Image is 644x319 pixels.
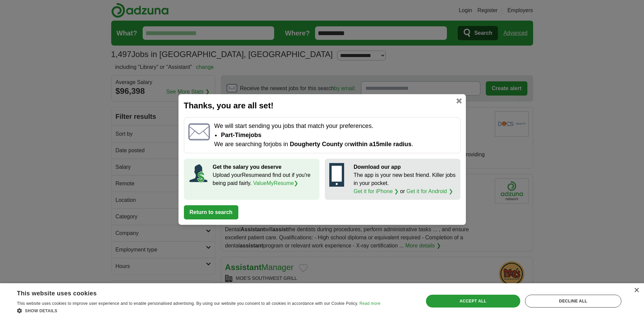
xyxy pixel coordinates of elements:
h2: Thanks, you are all set! [184,100,460,112]
span: within a 15 mile radius [350,141,411,148]
button: Return to search [184,205,238,219]
p: Download our app [354,163,456,171]
span: Dougherty County [290,141,343,148]
span: This website uses cookies to improve user experience and to enable personalised advertising. By u... [17,301,358,306]
span: Show details [25,309,57,313]
div: Decline all [525,295,621,308]
a: Read more, opens a new window [359,301,380,306]
p: We are searching for jobs in or . [214,140,456,149]
p: Get the salary you deserve [213,163,315,171]
a: ValueMyResume❯ [253,180,299,186]
div: Accept all [426,295,520,308]
a: Get it for iPhone ❯ [354,188,399,194]
p: The app is your new best friend. Killer jobs in your pocket. or [354,171,456,195]
div: Show details [17,307,380,314]
p: We will start sending you jobs that match your preferences. [214,122,456,131]
li: Part-time jobs [221,131,456,140]
a: Get it for Android ❯ [406,188,453,194]
div: This website uses cookies [17,287,363,297]
div: Close [634,288,639,293]
p: Upload your Resume and find out if you're being paid fairly. [213,171,315,187]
